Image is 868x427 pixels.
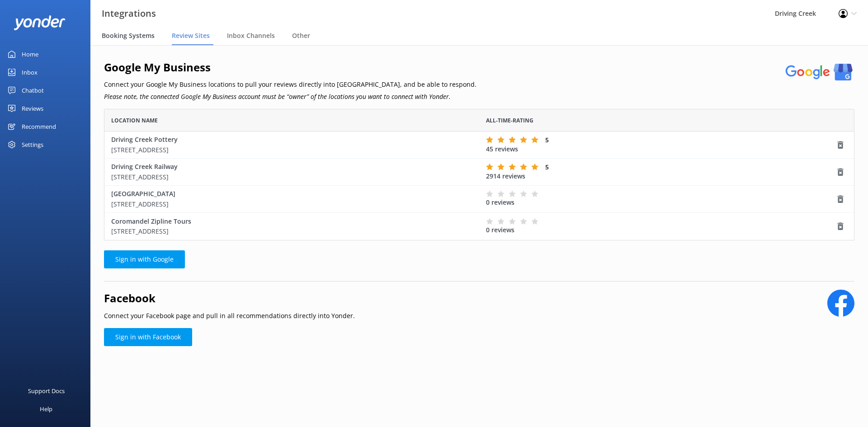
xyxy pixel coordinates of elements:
[22,45,38,63] div: Home
[104,250,185,268] a: Sign in with Google
[111,116,158,125] span: Location Name
[22,99,43,117] div: Reviews
[111,216,472,237] div: Coromandel Zipline Tours
[14,15,66,30] img: yonder-white-logo.png
[227,31,275,40] span: Inbox Channels
[22,63,38,81] div: Inbox
[172,31,210,40] span: Review Sites
[111,172,472,182] p: [STREET_ADDRESS]
[104,131,854,240] div: grid
[111,162,472,182] div: Driving Creek Railway
[486,136,836,154] div: 45 reviews
[111,226,472,236] p: [STREET_ADDRESS]
[545,163,549,171] span: 5
[22,117,56,136] div: Recommend
[111,135,472,155] div: Driving Creek Pottery
[292,31,310,40] span: Other
[545,136,549,144] span: 5
[28,382,65,400] div: Support Docs
[102,6,156,21] h3: Integrations
[104,80,476,89] p: Connect your Google My Business locations to pull your reviews directly into [GEOGRAPHIC_DATA], a...
[104,59,476,76] h2: Google My Business
[22,81,44,99] div: Chatbot
[104,290,355,307] h2: Facebook
[111,145,472,155] p: [STREET_ADDRESS]
[104,92,451,101] i: Please note, the connected Google My Business account must be “owner” of the locations you want t...
[104,328,192,346] a: Sign in with Facebook
[486,163,836,181] div: 2914 reviews
[486,218,836,235] div: 0 reviews
[486,190,836,207] div: 0 reviews
[104,311,355,321] p: Connect your Facebook page and pull in all recommendations directly into Yonder.
[111,199,472,209] p: [STREET_ADDRESS]
[102,31,155,40] span: Booking Systems
[111,189,472,209] div: [GEOGRAPHIC_DATA]
[40,400,52,418] div: Help
[486,116,533,125] span: All-time-rating
[22,136,43,154] div: Settings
